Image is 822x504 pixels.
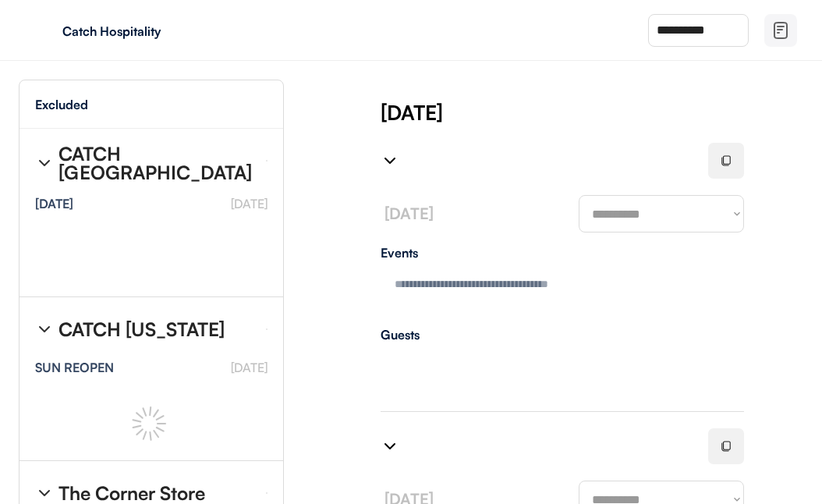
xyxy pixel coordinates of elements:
[58,484,205,502] div: The Corner Store
[62,25,259,37] div: Catch Hospitality
[381,151,399,170] img: chevron-right%20%281%29.svg
[231,360,268,375] font: [DATE]
[35,154,54,172] img: chevron-right%20%281%29.svg
[381,247,744,259] div: Events
[35,197,73,210] div: [DATE]
[35,361,114,374] div: SUN REOPEN
[381,98,822,126] div: [DATE]
[231,196,268,211] font: [DATE]
[381,328,744,341] div: Guests
[58,320,225,339] div: CATCH [US_STATE]
[35,484,54,502] img: chevron-right%20%281%29.svg
[381,437,399,456] img: chevron-right%20%281%29.svg
[384,204,434,223] font: [DATE]
[31,18,56,43] img: yH5BAEAAAAALAAAAAABAAEAAAIBRAA7
[35,98,88,111] div: Excluded
[35,320,54,339] img: chevron-right%20%281%29.svg
[58,144,253,182] div: CATCH [GEOGRAPHIC_DATA]
[771,21,790,40] img: file-02.svg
